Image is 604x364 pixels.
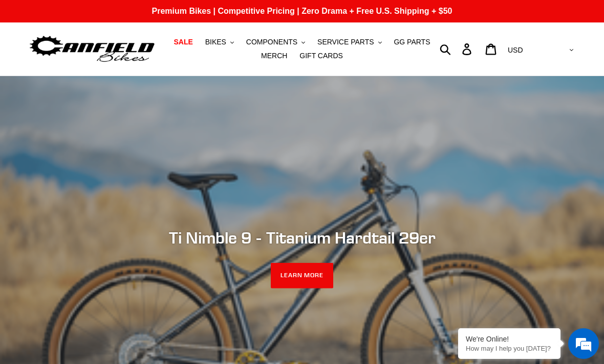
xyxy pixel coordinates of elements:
span: GG PARTS [394,38,430,46]
a: LEARN MORE [271,263,334,288]
p: How may I help you today? [466,345,553,352]
a: MERCH [256,49,292,63]
a: SALE [168,35,198,49]
div: We're Online! [466,335,553,343]
button: BIKES [200,35,239,49]
span: MERCH [261,52,287,60]
span: GIFT CARDS [299,52,343,60]
button: COMPONENTS [241,35,310,49]
span: BIKES [205,38,226,46]
a: GIFT CARDS [294,49,348,63]
span: SERVICE PARTS [317,38,374,46]
span: SALE [174,38,192,46]
button: SERVICE PARTS [312,35,386,49]
img: Canfield Bikes [28,33,156,65]
span: COMPONENTS [246,38,297,46]
a: GG PARTS [389,35,435,49]
h2: Ti Nimble 9 - Titanium Hardtail 29er [28,228,576,247]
